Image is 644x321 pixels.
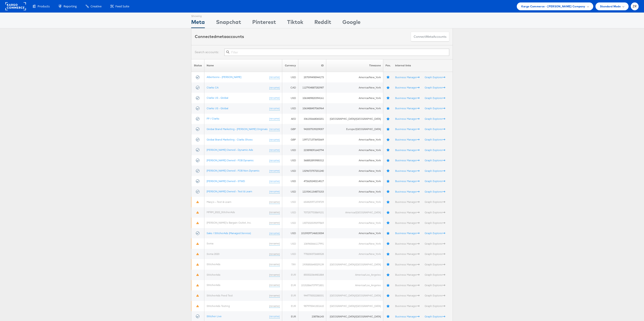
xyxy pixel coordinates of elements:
[395,148,419,152] a: Business Manager
[326,155,383,166] td: America/New_York
[298,176,326,187] td: 472625240214517
[282,59,298,72] th: Currency
[425,169,445,172] a: Graph Explorer
[207,179,245,183] a: [PERSON_NAME] Owned - STWD
[91,4,102,8] span: Creative
[269,107,280,110] a: (rename)
[207,283,220,287] a: StitcherAds
[282,238,298,249] td: USD
[395,96,419,100] a: Business Manager
[269,252,280,256] a: (rename)
[395,138,419,141] a: Business Manager
[395,169,419,172] a: Business Manager
[395,252,419,256] a: Business Manager
[395,200,419,204] a: Business Manager
[395,263,419,266] a: Business Manager
[326,145,383,155] td: America/New_York
[298,270,326,280] td: 855502364481884
[425,117,445,120] a: Graph Explorer
[282,82,298,93] td: CAD
[395,179,419,183] a: Business Manager
[521,4,585,9] span: Kargo Commerce - [PERSON_NAME] Company
[425,294,445,297] a: Graph Explorer
[269,242,280,245] a: (rename)
[326,124,383,134] td: Europe/[GEOGRAPHIC_DATA]
[298,114,326,124] td: 336155668065201
[326,114,383,124] td: [GEOGRAPHIC_DATA]/[GEOGRAPHIC_DATA]
[326,103,383,114] td: America/New_York
[298,145,326,155] td: 223898091642794
[207,159,254,162] a: [PERSON_NAME] Owned - FOB Dynamic
[207,242,213,245] a: Soma
[269,315,280,318] a: (rename)
[425,148,445,152] a: Graph Explorer
[425,96,445,100] a: Graph Explorer
[282,301,298,311] td: EUR
[326,290,383,301] td: [GEOGRAPHIC_DATA]/[GEOGRAPHIC_DATA]
[269,169,280,173] a: (rename)
[207,231,251,235] a: Saks / StitcherAds (Managed Service)
[395,294,419,297] a: Business Manager
[395,117,419,120] a: Business Manager
[64,4,77,8] span: Reporting
[395,242,419,245] a: Business Manager
[287,18,303,28] div: Tiktok
[395,231,419,235] a: Business Manager
[216,18,241,28] div: Snapchat
[425,76,445,79] a: Graph Explorer
[326,134,383,145] td: America/New_York
[115,4,129,8] span: Feed Suite
[282,134,298,145] td: GBP
[207,190,252,193] a: [PERSON_NAME] Owned - Test & Learn
[326,259,383,270] td: [GEOGRAPHIC_DATA]/[GEOGRAPHIC_DATA]
[395,315,419,318] a: Business Manager
[269,200,280,204] a: (rename)
[326,197,383,207] td: America/New_York
[298,93,326,103] td: 1063489820394161
[298,259,326,270] td: 1935850640029139
[207,210,235,214] a: MFRM_2022_StitcherAds
[269,210,280,214] a: (rename)
[282,280,298,291] td: EUR
[425,200,445,204] a: Graph Explorer
[395,107,419,110] a: Business Manager
[425,231,445,235] a: Graph Explorer
[282,290,298,301] td: EUR
[269,190,280,193] a: (rename)
[425,273,445,276] a: Graph Explorer
[282,72,298,82] td: USD
[269,304,280,308] a: (rename)
[207,294,233,297] a: StitcherAds Feed Test
[425,221,445,224] a: Graph Explorer
[282,186,298,197] td: USD
[207,304,230,308] a: StitcherAds Testing
[269,179,280,183] a: (rename)
[269,273,280,277] a: (rename)
[269,117,280,121] a: (rename)
[298,134,326,145] td: 1397171373692669
[282,93,298,103] td: USD
[204,59,282,72] th: Name
[425,242,445,245] a: Graph Explorer
[326,186,383,197] td: America/New_York
[326,249,383,259] td: America/New_York
[269,159,280,162] a: (rename)
[326,72,383,82] td: America/New_York
[425,86,445,89] a: Graph Explorer
[191,59,204,72] th: Status
[195,34,244,40] div: Connected accounts
[207,86,218,89] a: Clarks CA
[282,114,298,124] td: AED
[298,124,326,134] td: 942007539209057
[207,252,219,256] a: Soma 2020
[425,179,445,183] a: Graph Explorer
[282,155,298,166] td: USD
[298,59,326,72] th: ID
[298,207,326,218] td: 707257703869101
[326,82,383,93] td: America/New_York
[282,103,298,114] td: USD
[298,290,326,301] td: 944770002288331
[425,283,445,287] a: Graph Explorer
[298,197,326,207] td: 654425971374729
[298,72,326,82] td: 257599498944173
